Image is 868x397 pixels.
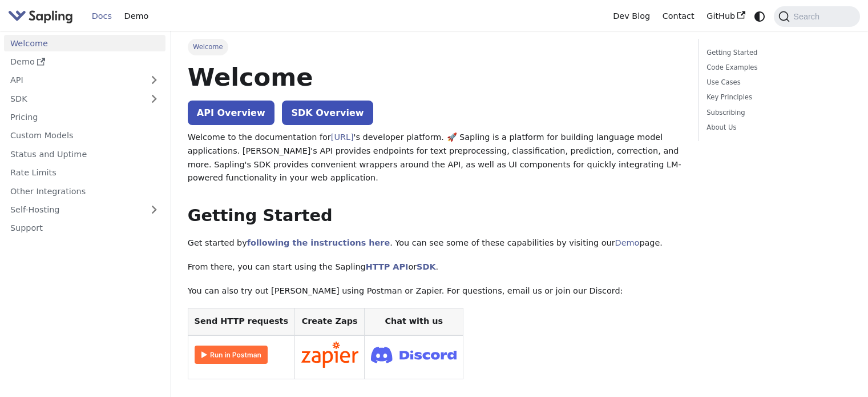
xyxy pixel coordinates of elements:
a: Demo [4,54,165,70]
button: Expand sidebar category 'API' [143,72,165,89]
img: Sapling.ai [8,8,73,25]
a: Code Examples [706,62,847,73]
h2: Getting Started [188,206,681,226]
a: Self-Hosting [4,202,165,218]
a: SDK Overview [282,101,373,125]
a: Status and Uptime [4,146,165,162]
h1: Welcome [188,62,681,93]
a: API [4,72,143,89]
a: Support [4,220,165,236]
span: Welcome [188,39,228,55]
a: Sapling.aiSapling.ai [8,8,77,25]
a: Rate Limits [4,165,165,181]
button: Expand sidebar category 'SDK' [143,90,165,107]
img: Join Discord [371,343,457,367]
a: SDK [417,262,435,271]
p: Welcome to the documentation for 's developer platform. 🚀 Sapling is a platform for building lang... [188,131,681,185]
nav: Breadcrumbs [188,39,681,55]
p: Get started by . You can see some of these capabilities by visiting our page. [188,236,681,250]
button: Search (Command+K) [774,6,859,27]
th: Chat with us [365,308,463,335]
button: Switch between dark and light mode (currently system mode) [752,8,768,25]
a: About Us [706,122,847,133]
a: Getting Started [706,47,847,58]
a: Pricing [4,109,165,126]
a: [URL] [331,133,354,142]
a: Key Principles [706,92,847,103]
a: Use Cases [706,77,847,88]
th: Create Zaps [294,308,365,335]
a: Subscribing [706,107,847,118]
a: Docs [86,7,118,25]
a: Other Integrations [4,183,165,199]
th: Send HTTP requests [188,308,294,335]
img: Connect in Zapier [301,342,358,368]
a: following the instructions here [247,238,390,247]
a: Custom Models [4,127,165,144]
a: Welcome [4,35,165,51]
a: Dev Blog [607,7,656,25]
a: HTTP API [366,262,409,271]
a: SDK [4,90,143,107]
a: Contact [656,7,701,25]
span: Search [790,12,826,21]
a: Demo [615,238,640,247]
a: GitHub [700,7,751,25]
a: API Overview [188,101,274,125]
a: Demo [118,7,155,25]
p: From there, you can start using the Sapling or . [188,260,681,274]
p: You can also try out [PERSON_NAME] using Postman or Zapier. For questions, email us or join our D... [188,284,681,298]
img: Run in Postman [195,346,268,364]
